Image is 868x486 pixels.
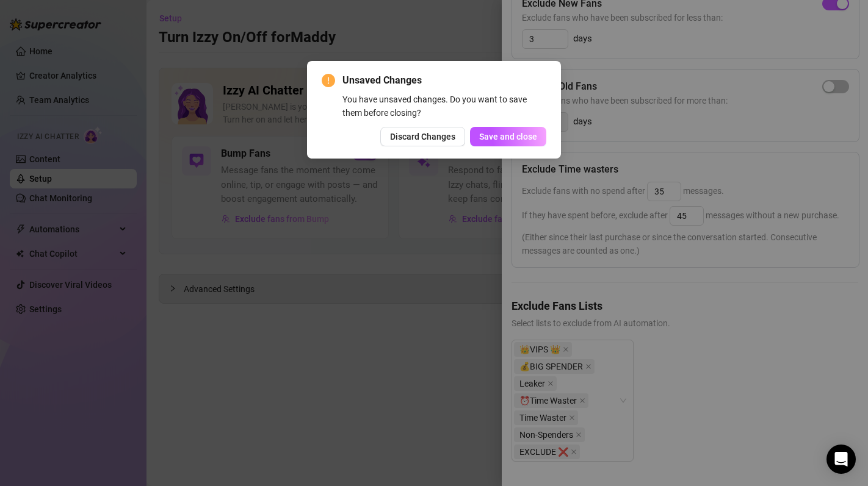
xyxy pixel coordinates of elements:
[342,93,546,120] div: You have unsaved changes. Do you want to save them before closing?
[826,445,856,474] div: Open Intercom Messenger
[479,132,537,141] span: Save and close
[380,127,465,146] button: Discard Changes
[470,127,546,146] button: Save and close
[342,73,546,88] span: Unsaved Changes
[322,74,335,87] span: exclamation-circle
[390,132,455,141] span: Discard Changes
